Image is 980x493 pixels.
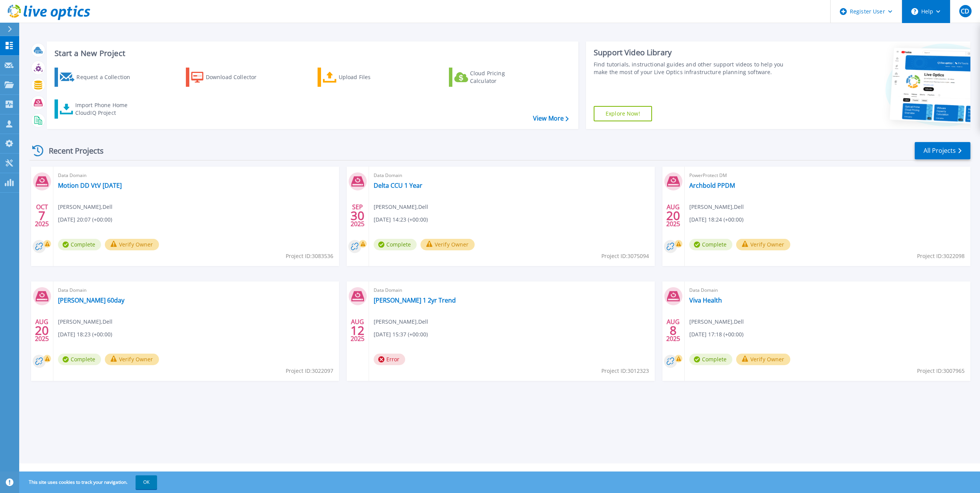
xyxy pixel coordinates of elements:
[38,212,45,219] span: 7
[105,354,159,365] button: Verify Owner
[55,49,568,58] h3: Start a New Project
[689,182,735,189] a: Archbold PPDM
[58,296,124,304] a: [PERSON_NAME] 60day
[206,69,267,85] div: Download Collector
[689,239,732,250] span: Complete
[58,182,122,189] a: Motion DD VtV [DATE]
[666,212,680,219] span: 20
[76,69,138,85] div: Request a Collection
[374,318,428,326] span: [PERSON_NAME] , Dell
[374,286,650,294] span: Data Domain
[689,330,743,339] span: [DATE] 17:18 (+00:00)
[689,354,732,365] span: Complete
[420,239,475,250] button: Verify Owner
[374,171,650,180] span: Data Domain
[736,239,790,250] button: Verify Owner
[30,141,114,160] div: Recent Projects
[374,354,405,365] span: Error
[594,106,652,121] a: Explore Now!
[136,475,157,489] button: OK
[374,182,422,189] a: Delta CCU 1 Year
[666,316,680,344] div: AUG 2025
[58,203,113,211] span: [PERSON_NAME] , Dell
[374,330,428,339] span: [DATE] 15:37 (+00:00)
[449,68,535,87] a: Cloud Pricing Calculator
[374,203,428,211] span: [PERSON_NAME] , Dell
[594,61,792,76] div: Find tutorials, instructional guides and other support videos to help you make the most of your L...
[35,316,49,344] div: AUG 2025
[961,8,969,14] span: CD
[594,48,792,58] div: Support Video Library
[35,327,49,334] span: 20
[666,202,680,230] div: AUG 2025
[58,239,101,250] span: Complete
[286,252,333,260] span: Project ID: 3083536
[58,330,112,339] span: [DATE] 18:23 (+00:00)
[601,367,649,375] span: Project ID: 3012323
[689,203,744,211] span: [PERSON_NAME] , Dell
[351,327,364,334] span: 12
[736,354,790,365] button: Verify Owner
[186,68,271,87] a: Download Collector
[339,69,400,85] div: Upload Files
[75,101,135,117] div: Import Phone Home CloudIQ Project
[689,296,722,304] a: Viva Health
[351,212,364,219] span: 30
[601,252,649,260] span: Project ID: 3075094
[55,68,140,87] a: Request a Collection
[21,475,157,489] span: This site uses cookies to track your navigation.
[374,239,417,250] span: Complete
[105,239,159,250] button: Verify Owner
[350,316,365,344] div: AUG 2025
[374,296,456,304] a: [PERSON_NAME] 1 2yr Trend
[58,354,101,365] span: Complete
[689,171,966,180] span: PowerProtect DM
[470,69,531,85] div: Cloud Pricing Calculator
[670,327,677,334] span: 8
[917,367,965,375] span: Project ID: 3007965
[58,318,113,326] span: [PERSON_NAME] , Dell
[689,318,744,326] span: [PERSON_NAME] , Dell
[58,171,334,180] span: Data Domain
[917,252,965,260] span: Project ID: 3022098
[689,286,966,294] span: Data Domain
[318,68,403,87] a: Upload Files
[689,215,743,224] span: [DATE] 18:24 (+00:00)
[58,215,112,224] span: [DATE] 20:07 (+00:00)
[35,202,49,230] div: OCT 2025
[350,202,365,230] div: SEP 2025
[286,367,333,375] span: Project ID: 3022097
[374,215,428,224] span: [DATE] 14:23 (+00:00)
[915,142,970,159] a: All Projects
[58,286,334,294] span: Data Domain
[533,115,569,122] a: View More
